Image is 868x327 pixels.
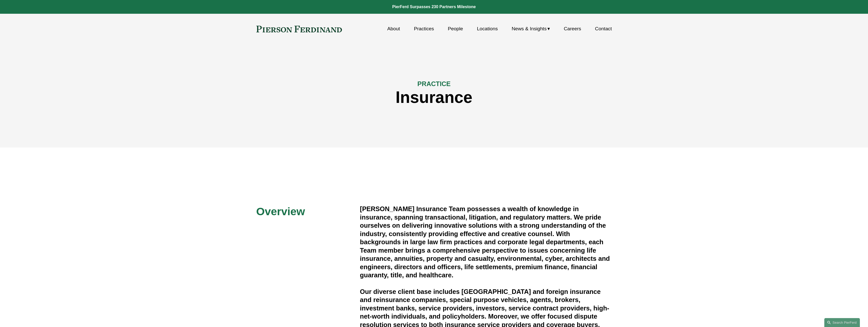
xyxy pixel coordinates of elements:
[414,24,434,34] a: Practices
[512,24,550,34] a: folder dropdown
[387,24,400,34] a: About
[564,24,581,34] a: Careers
[448,24,463,34] a: People
[477,24,498,34] a: Locations
[360,205,612,279] h4: [PERSON_NAME] Insurance Team possesses a wealth of knowledge in insurance, spanning transactional...
[417,80,451,87] span: PRACTICE
[256,205,305,217] span: Overview
[256,88,612,107] h1: Insurance
[595,24,612,34] a: Contact
[824,318,860,327] a: Search this site
[512,24,547,33] span: News & Insights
